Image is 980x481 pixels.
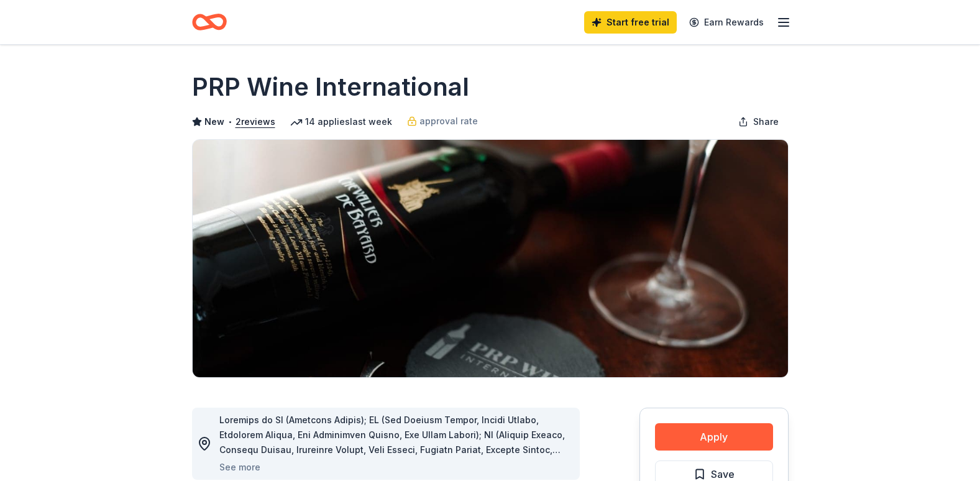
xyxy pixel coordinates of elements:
[192,7,227,37] a: Home
[204,114,224,129] span: New
[227,117,232,127] span: •
[192,70,469,104] h1: PRP Wine International
[682,11,771,34] a: Earn Rewards
[419,114,478,129] span: approval rate
[219,460,260,475] button: See more
[193,140,788,377] img: Image for PRP Wine International
[728,109,789,134] button: Share
[290,114,392,129] div: 14 applies last week
[584,11,677,34] a: Start free trial
[407,114,478,129] a: approval rate
[655,423,773,451] button: Apply
[753,114,779,129] span: Share
[236,114,275,129] button: 2reviews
